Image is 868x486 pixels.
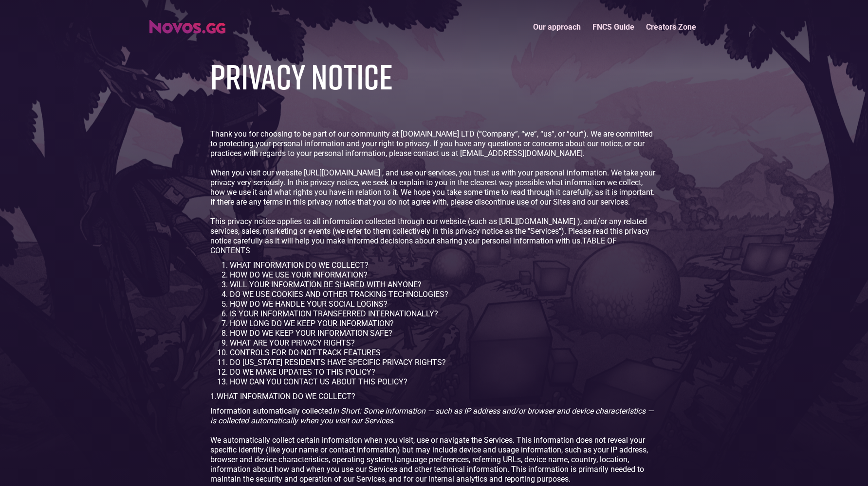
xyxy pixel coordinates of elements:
a: IS YOUR INFORMATION TRANSFERRED INTERNATIONALLY? [230,309,438,318]
a: HOW CAN YOU CONTACT US ABOUT THIS POLICY? [230,377,407,386]
p: We automatically collect certain information when you visit, use or navigate the Services. This i... [210,435,658,484]
a: DO [US_STATE] RESIDENTS HAVE SPECIFIC PRIVACY RIGHTS? [230,358,446,367]
a: DO WE USE COOKIES AND OTHER TRACKING TECHNOLOGIES? [230,290,448,299]
a: Creators Zone [640,17,702,37]
a: WILL YOUR INFORMATION BE SHARED WITH ANYONE? [230,280,422,289]
p: This privacy notice applies to all information collected through our website (such as [URL][DOMAI... [210,217,658,256]
a: FNCS Guide [587,17,640,37]
p: When you visit our website [URL][DOMAIN_NAME] , and use our services, you trust us with your pers... [210,168,658,207]
em: In Short: Some information — such as IP address and/or browser and device characteristics — is co... [210,406,653,425]
a: HOW DO WE USE YOUR INFORMATION? [230,270,368,279]
a: HOW DO WE KEEP YOUR INFORMATION SAFE? [230,329,392,338]
a: Our approach [527,17,587,37]
p: Thank you for choosing to be part of our community at [DOMAIN_NAME] LTD (“Company”, “we”, “us”, o... [210,129,658,158]
p: Information automatically collected [210,406,658,426]
a: CONTROLS FOR DO-NOT-TRACK FEATURES [230,348,381,357]
a: WHAT ARE YOUR PRIVACY RIGHTS? [230,338,355,347]
a: DO WE MAKE UPDATES TO THIS POLICY? [230,367,375,377]
h1: PRIVACY NOTICE [210,57,393,95]
a: WHAT INFORMATION DO WE COLLECT? [230,260,369,270]
p: 1.WHAT INFORMATION DO WE COLLECT? [210,392,658,401]
a: HOW DO WE HANDLE YOUR SOCIAL LOGINS? [230,299,388,309]
a: HOW LONG DO WE KEEP YOUR INFORMATION? [230,319,394,328]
